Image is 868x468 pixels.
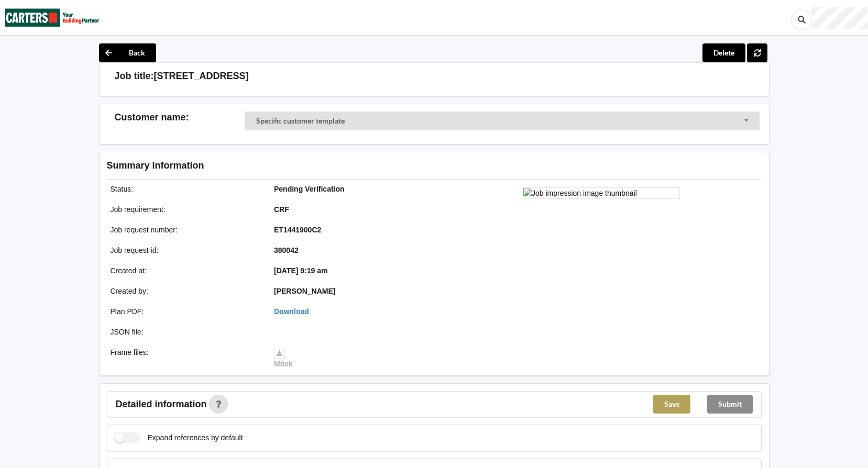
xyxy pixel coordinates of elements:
[103,184,267,194] div: Status :
[154,70,249,82] h3: [STREET_ADDRESS]
[812,7,868,29] div: User Profile
[274,348,293,368] a: Mitek
[274,185,345,193] b: Pending Verification
[523,187,680,199] img: Job impression image thumbnail
[274,287,335,295] b: [PERSON_NAME]
[274,226,321,234] b: ET1441900C2
[274,246,299,254] b: 380042
[245,112,760,130] div: Customer Selector
[99,43,156,62] button: Back
[115,70,154,82] h3: Job title:
[274,205,289,214] b: CRF
[103,286,267,296] div: Created by :
[103,327,267,337] div: JSON file :
[103,306,267,317] div: Plan PDF :
[653,395,690,414] button: Save
[103,204,267,215] div: Job requirement :
[116,399,207,409] span: Detailed information
[103,245,267,255] div: Job request id :
[274,266,327,275] b: [DATE] 9:19 am
[5,1,100,35] img: Carters
[256,117,345,125] div: Specific customer template
[107,160,595,172] h3: Summary information
[115,432,243,443] label: Expand references by default
[115,112,245,124] h3: Customer name :
[103,347,267,369] div: Frame files :
[702,43,745,62] button: Delete
[103,265,267,276] div: Created at :
[103,225,267,235] div: Job request number :
[274,307,309,316] a: Download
